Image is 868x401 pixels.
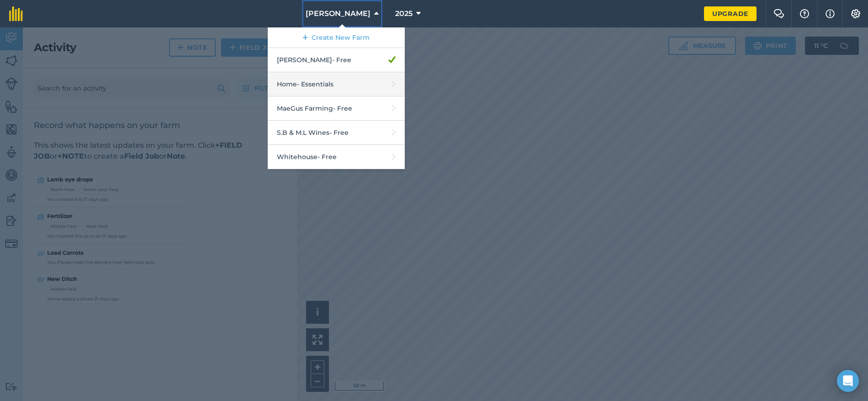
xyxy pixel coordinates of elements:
a: Home- Essentials [268,72,405,96]
div: Open Intercom Messenger [837,370,859,392]
span: [PERSON_NAME] [306,8,370,19]
img: A question mark icon [799,9,810,18]
a: MaeGus Farming- Free [268,96,405,121]
span: 2025 [395,8,413,19]
a: Whitehouse- Free [268,145,405,169]
a: S.B & M.L Wines- Free [268,121,405,145]
img: fieldmargin Logo [9,6,23,21]
img: A cog icon [850,9,861,18]
a: Create New Farm [268,27,405,48]
img: Two speech bubbles overlapping with the left bubble in the forefront [773,9,784,18]
img: svg+xml;base64,PHN2ZyB4bWxucz0iaHR0cDovL3d3dy53My5vcmcvMjAwMC9zdmciIHdpZHRoPSIxNyIgaGVpZ2h0PSIxNy... [826,8,835,19]
a: Upgrade [704,6,757,21]
a: [PERSON_NAME]- Free [268,48,405,72]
